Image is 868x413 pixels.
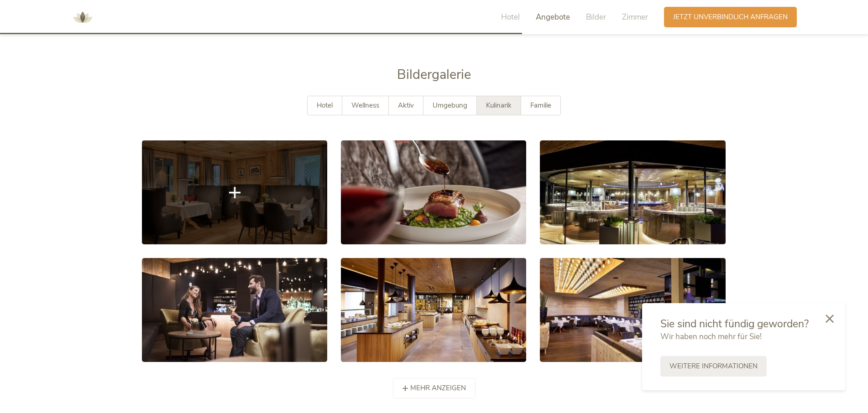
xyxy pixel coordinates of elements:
[397,66,471,83] span: Bildergalerie
[317,101,333,110] span: Hotel
[486,101,512,110] span: Kulinarik
[69,14,96,20] a: AMONTI & LUNARIS Wellnessresort
[351,101,379,110] span: Wellness
[536,12,570,22] span: Angebote
[586,12,606,22] span: Bilder
[530,101,551,110] span: Familie
[660,356,767,377] a: Weitere Informationen
[501,12,520,22] span: Hotel
[398,101,414,110] span: Aktiv
[622,12,648,22] span: Zimmer
[673,12,788,22] span: Jetzt unverbindlich anfragen
[433,101,467,110] span: Umgebung
[69,4,96,31] img: AMONTI & LUNARIS Wellnessresort
[410,383,466,393] span: mehr anzeigen
[669,361,758,371] span: Weitere Informationen
[660,317,809,331] span: Sie sind nicht fündig geworden?
[660,331,762,342] span: Wir haben noch mehr für Sie!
